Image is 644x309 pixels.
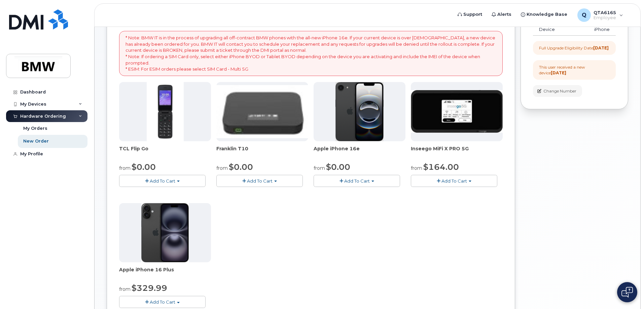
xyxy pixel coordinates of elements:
strong: [DATE] [551,70,566,75]
img: iphone16e.png [335,82,384,141]
span: Knowledge Base [527,11,567,18]
span: Add To Cart [247,178,273,184]
td: iPhone [572,24,616,36]
img: t10.jpg [216,85,308,138]
button: Add To Cart [119,296,206,308]
a: Knowledge Base [516,8,572,21]
span: $0.00 [229,162,253,172]
small: from [119,165,131,171]
button: Add To Cart [314,175,400,187]
span: Alerts [497,11,511,18]
div: Full Upgrade Eligibility Date [539,45,609,51]
img: cut_small_inseego_5G.jpg [411,90,503,133]
span: Support [463,11,482,18]
div: QTA6165 [573,8,628,22]
button: Add To Cart [411,175,497,187]
small: from [119,286,131,292]
img: TCL_FLIP_MODE.jpg [147,82,184,141]
span: $0.00 [326,162,350,172]
span: Employee [594,15,616,21]
div: TCL Flip Go [119,145,211,159]
img: Open chat [621,287,633,298]
a: Support [453,8,487,21]
a: Alerts [487,8,516,21]
button: Change Number [533,85,582,97]
small: from [411,165,422,171]
span: Add To Cart [150,299,175,305]
div: Inseego MiFi X PRO 5G [411,145,503,159]
span: $0.00 [132,162,156,172]
small: from [314,165,325,171]
span: Add To Cart [344,178,370,184]
span: Change Number [543,88,576,94]
td: Device [533,24,572,36]
div: Apple iPhone 16e [314,145,405,159]
span: Add To Cart [441,178,467,184]
span: Q [582,11,586,19]
div: Apple iPhone 16 Plus [119,266,211,280]
button: Add To Cart [119,175,206,187]
span: $329.99 [132,283,167,293]
span: QTA6165 [594,10,616,15]
small: from [216,165,228,171]
button: Add To Cart [216,175,303,187]
div: This user received a new device [539,64,610,76]
span: $164.00 [423,162,459,172]
span: Add To Cart [150,178,175,184]
strong: [DATE] [593,45,609,50]
img: iphone_16_plus.png [141,203,189,262]
p: * Note: BMW IT is in the process of upgrading all off-contract BMW phones with the all-new iPhone... [126,35,496,72]
div: Franklin T10 [216,145,308,159]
